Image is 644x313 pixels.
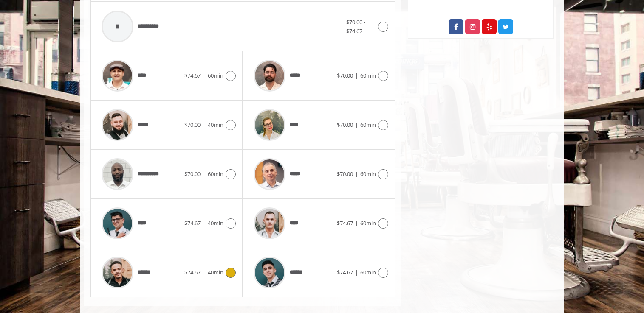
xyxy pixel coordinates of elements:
[203,72,206,79] span: |
[360,170,376,178] span: 60min
[184,170,201,178] span: $70.00
[203,219,206,227] span: |
[355,72,358,79] span: |
[208,121,223,129] span: 40min
[355,219,358,227] span: |
[208,170,223,178] span: 60min
[360,72,376,79] span: 60min
[184,219,201,227] span: $74.67
[337,121,353,129] span: $70.00
[203,170,206,178] span: |
[355,268,358,276] span: |
[184,268,201,276] span: $74.67
[208,72,223,79] span: 60min
[184,121,201,129] span: $70.00
[355,121,358,129] span: |
[337,268,353,276] span: $74.67
[208,268,223,276] span: 40min
[360,121,376,129] span: 60min
[337,72,353,79] span: $70.00
[360,268,376,276] span: 60min
[208,219,223,227] span: 40min
[360,219,376,227] span: 60min
[355,170,358,178] span: |
[337,170,353,178] span: $70.00
[337,219,353,227] span: $74.67
[184,72,201,79] span: $74.67
[203,268,206,276] span: |
[203,121,206,129] span: |
[346,18,365,35] span: $70.00 - $74.67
